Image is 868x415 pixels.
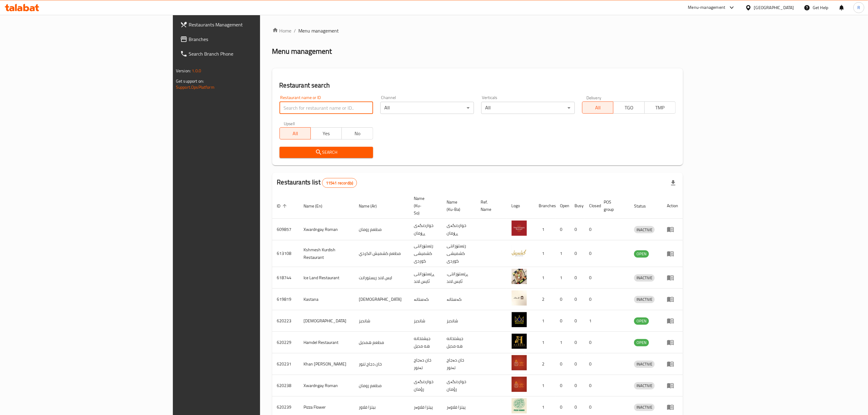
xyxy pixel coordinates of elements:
[409,310,442,332] td: شانديز
[442,353,476,375] td: خان دەجاج تەنور
[299,240,354,267] td: Kshmesh Kurdish Restaurant
[354,375,409,396] td: مطعم رومان
[354,219,409,240] td: مطعم رومان
[299,27,339,34] span: Menu management
[175,17,318,32] a: Restaurants Management
[534,267,555,289] td: 1
[354,332,409,353] td: مطعم همديل
[280,147,373,158] button: Search
[409,267,442,289] td: ڕێستۆرانتی ئایس لاند
[667,250,678,257] div: Menu
[512,398,527,413] img: Pizza Flower
[189,21,313,28] span: Restaurants Management
[512,221,527,236] img: Xwardngay Roman
[512,269,527,284] img: Ice Land Restaurant
[176,83,214,91] a: Support.OpsPlatform
[570,240,585,267] td: 0
[555,310,570,332] td: 0
[512,334,527,349] img: Hamdel Restaurant
[481,198,499,213] span: Ref. Name
[662,193,683,219] th: Action
[507,193,534,219] th: Logo
[667,226,678,233] div: Menu
[613,101,644,114] button: TGO
[176,67,191,75] span: Version:
[442,332,476,353] td: جيشتخانه هه مديل
[666,176,681,190] div: Export file
[634,317,649,325] div: OPEN
[354,310,409,332] td: شانديز
[534,353,555,375] td: 2
[442,219,476,240] td: خواردنگەی ڕۆمان
[634,274,655,282] div: INACTIVE
[354,240,409,267] td: مطعم كشميش الكردي
[447,198,469,213] span: Name (Ku-Ba)
[634,202,654,210] span: Status
[354,353,409,375] td: خان دجاج تنور
[272,46,332,56] h2: Menu management
[667,339,678,346] div: Menu
[585,219,599,240] td: 0
[272,27,683,34] nav: breadcrumb
[585,332,599,353] td: 0
[585,310,599,332] td: 1
[354,267,409,289] td: ايس لاند ريستورانت
[634,250,649,258] div: OPEN
[634,296,655,303] div: INACTIVE
[667,296,678,303] div: Menu
[354,289,409,310] td: [DEMOGRAPHIC_DATA]
[570,310,585,332] td: 0
[586,95,602,100] label: Delivery
[192,67,201,75] span: 1.0.0
[857,4,860,11] span: R
[534,332,555,353] td: 1
[481,102,575,114] div: All
[667,360,678,368] div: Menu
[409,353,442,375] td: خان دەجاج تەنور
[570,375,585,396] td: 0
[667,274,678,281] div: Menu
[582,101,613,114] button: All
[409,289,442,310] td: کەستانە
[634,404,655,411] span: INACTIVE
[280,127,311,139] button: All
[414,195,435,217] span: Name (Ku-So)
[299,310,354,332] td: [DEMOGRAPHIC_DATA]
[555,375,570,396] td: 0
[534,219,555,240] td: 1
[634,226,655,233] span: INACTIVE
[189,50,313,57] span: Search Branch Phone
[634,404,655,411] div: INACTIVE
[634,317,649,324] span: OPEN
[555,353,570,375] td: 0
[299,289,354,310] td: Kastana
[189,36,313,43] span: Branches
[585,193,599,219] th: Closed
[570,353,585,375] td: 0
[512,290,527,306] img: Kastana
[555,289,570,310] td: 0
[585,103,611,112] span: All
[754,4,794,11] div: [GEOGRAPHIC_DATA]
[280,102,373,114] input: Search for restaurant name or ID..
[534,193,555,219] th: Branches
[299,332,354,353] td: Hamdel Restaurant
[442,289,476,310] td: کەستانە
[634,339,649,346] span: OPEN
[570,267,585,289] td: 0
[341,127,373,139] button: No
[634,382,655,389] div: INACTIVE
[570,332,585,353] td: 0
[634,382,655,389] span: INACTIVE
[585,267,599,289] td: 0
[284,121,295,125] label: Upsell
[570,289,585,310] td: 0
[442,267,476,289] td: .ڕێستۆرانتی ئایس لاند
[280,81,676,90] h2: Restaurant search
[442,310,476,332] td: شانديز
[634,361,655,368] span: INACTIVE
[667,403,678,411] div: Menu
[409,332,442,353] td: جيشتخانه هه مديل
